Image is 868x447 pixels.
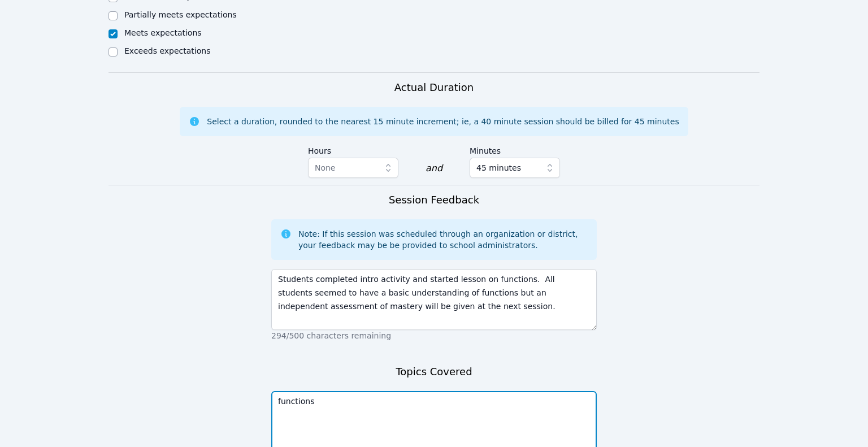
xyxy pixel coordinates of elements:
div: Select a duration, rounded to the nearest 15 minute increment; ie, a 40 minute session should be ... [207,116,679,127]
span: None [315,163,336,172]
label: Meets expectations [124,28,202,37]
span: 45 minutes [476,161,521,175]
label: Exceeds expectations [124,46,210,55]
h3: Session Feedback [389,192,479,208]
h3: Topics Covered [396,364,472,380]
label: Partially meets expectations [124,10,237,19]
label: Minutes [470,141,560,158]
h3: Actual Duration [394,80,474,96]
button: None [308,158,398,178]
div: and [426,162,442,175]
div: Note: If this session was scheduled through an organization or district, your feedback may be be ... [298,228,588,251]
label: Hours [308,141,398,158]
button: 45 minutes [470,158,560,178]
textarea: Students completed intro activity and started lesson on functions. All students seemed to have a ... [271,269,597,330]
p: 294/500 characters remaining [271,330,597,341]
